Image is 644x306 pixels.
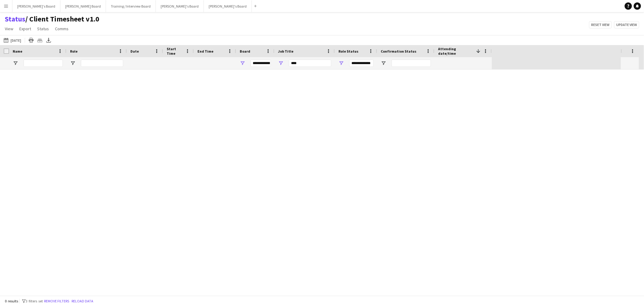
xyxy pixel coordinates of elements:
button: Remove filters [43,298,70,304]
button: Open Filter Menu [13,60,18,66]
span: Status [37,26,49,31]
button: Reload data [70,298,95,304]
a: Status [35,25,51,33]
span: Attending date/time [438,47,474,56]
span: Role [70,49,78,54]
span: Job Title [278,49,293,54]
input: Confirmation Status Filter Input [392,60,431,67]
span: End Time [197,49,213,54]
span: Board [240,49,250,54]
button: Open Filter Menu [278,60,284,66]
span: View [5,26,13,31]
button: [PERSON_NAME]'s Board [156,0,204,12]
input: Name Filter Input [24,60,63,67]
span: Name [13,49,22,54]
button: Training / Interview Board [106,0,156,12]
a: Comms [53,25,71,33]
a: View [2,25,16,33]
input: Column with Header Selection [4,48,9,54]
button: Reset view [589,21,612,28]
span: Role Status [338,49,358,54]
button: Open Filter Menu [381,60,386,66]
span: Date [130,49,139,54]
app-action-btn: Print [27,37,35,44]
a: Export [17,25,34,33]
input: Role Filter Input [81,60,123,67]
span: Export [19,26,31,31]
button: [PERSON_NAME]'s Board [204,0,252,12]
button: [DATE] [2,37,22,44]
span: 3 filters set [26,299,43,303]
button: Open Filter Menu [240,60,245,66]
span: Comms [55,26,69,31]
button: [PERSON_NAME]'s Board [12,0,60,12]
span: Confirmation Status [381,49,416,54]
a: Status [5,15,25,24]
app-action-btn: Export XLSX [45,37,52,44]
button: Open Filter Menu [70,60,75,66]
button: Update view [614,21,639,28]
span: Start Time [167,47,183,56]
app-action-btn: Crew files as ZIP [36,37,43,44]
span: Client Timesheet v1.0 [25,15,99,24]
button: Open Filter Menu [338,60,344,66]
button: [PERSON_NAME] Board [60,0,106,12]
